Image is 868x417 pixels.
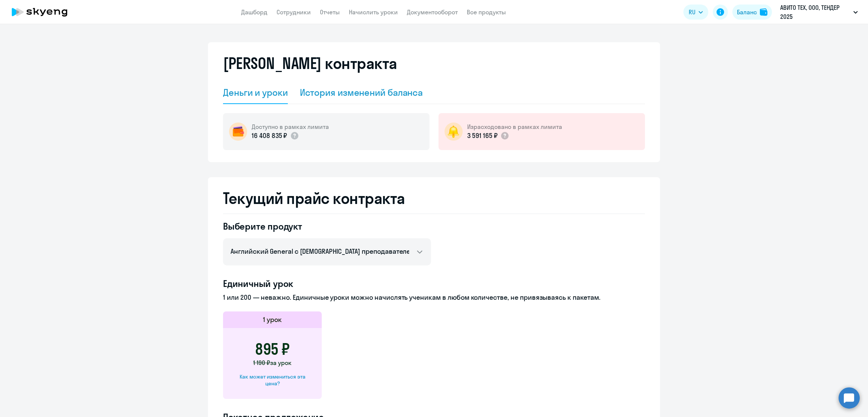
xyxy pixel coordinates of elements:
[223,54,397,72] h2: [PERSON_NAME] контракта
[407,8,458,16] a: Документооборот
[223,293,645,302] p: 1 или 200 — неважно. Единичные уроки можно начислять ученикам в любом количестве, не привязываясь...
[780,3,850,21] p: АВИТО ТЕХ, ООО, ТЕНДЕР 2025
[223,86,288,98] div: Деньги и уроки
[223,277,645,290] h4: Единичный урок
[467,8,506,16] a: Все продукты
[235,373,310,387] div: Как может измениться эта цена?
[241,8,267,16] a: Дашборд
[300,86,423,98] div: История изменений баланса
[223,189,645,207] h2: Текущий прайс контракта
[737,8,757,17] div: Баланс
[277,8,311,16] a: Сотрудники
[229,123,247,141] img: wallet-circle.png
[467,131,497,141] p: 3 591 165 ₽
[270,359,292,366] span: за урок
[683,5,708,20] button: RU
[253,359,270,366] span: 1 190 ₽
[223,220,431,232] h4: Выберите продукт
[252,123,329,131] h5: Доступно в рамках лимита
[689,8,695,17] span: RU
[252,131,287,141] p: 16 408 835 ₽
[467,123,562,131] h5: Израсходовано в рамках лимита
[349,8,398,16] a: Начислить уроки
[776,3,862,21] button: АВИТО ТЕХ, ООО, ТЕНДЕР 2025
[445,123,463,141] img: bell-circle.png
[320,8,340,16] a: Отчеты
[255,340,290,358] h3: 895 ₽
[732,5,772,20] button: Балансbalance
[263,315,282,325] h5: 1 урок
[760,8,767,16] img: balance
